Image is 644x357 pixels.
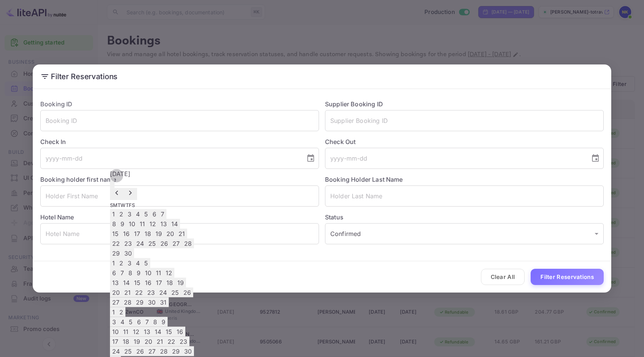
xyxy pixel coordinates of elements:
button: 4 [134,258,142,268]
div: Confirmed [325,223,604,244]
input: Hotel Name [40,223,319,244]
button: 18 [142,229,153,239]
button: 5 [142,209,150,219]
div: [DATE] [110,169,194,178]
button: 13 [110,278,121,288]
button: 2 [117,209,125,219]
button: 28 [182,239,194,248]
button: 7 [143,317,151,327]
button: 27 [146,346,158,356]
button: 21 [154,337,165,346]
button: 9 [118,219,127,229]
button: 15 [110,229,121,239]
button: 24 [134,239,146,248]
span: Wednesday [121,202,125,208]
span: Tuesday [118,202,121,208]
input: Supplier Booking ID [325,110,604,131]
button: 9 [159,317,168,327]
span: Sunday [110,202,113,208]
button: 18 [121,337,131,346]
button: 22 [110,239,122,248]
button: 23 [145,288,157,297]
button: 19 [131,337,142,346]
button: 22 [133,288,145,297]
button: 3 [125,209,134,219]
button: 21 [122,288,133,297]
button: 9 [134,268,143,278]
button: 5 [142,258,150,268]
button: 27 [170,239,182,248]
button: 31 [158,297,169,307]
button: 12 [163,268,174,278]
button: 6 [135,317,143,327]
button: Filter Reservations [531,269,604,285]
button: 26 [158,239,170,248]
button: 27 [110,297,122,307]
button: Next month [124,188,137,200]
button: 10 [127,219,137,229]
button: 11 [137,219,147,229]
input: Holder Last Name [325,185,604,207]
input: Holder First Name [40,185,319,207]
button: 15 [163,327,174,337]
button: 1 [110,209,117,219]
button: 29 [134,297,146,307]
button: 10 [143,268,154,278]
button: 26 [134,346,146,356]
button: 11 [154,268,163,278]
button: 25 [169,288,181,297]
label: Supplier Booking ID [325,100,383,108]
button: 28 [158,346,170,356]
button: 16 [121,229,132,239]
button: 19 [175,278,186,288]
label: Status [325,213,604,222]
button: 20 [142,337,154,346]
input: yyyy-mm-dd [325,148,585,169]
label: Booking Holder Last Name [325,176,403,183]
button: 24 [110,346,122,356]
button: 23 [177,337,189,346]
button: 8 [110,219,118,229]
button: 11 [121,327,131,337]
button: 20 [110,288,122,297]
span: Saturday [132,202,135,208]
span: Thursday [126,202,129,208]
button: 12 [147,219,158,229]
button: 14 [153,327,163,337]
label: Check Out [325,137,604,146]
input: Booking ID [40,110,319,131]
button: 3 [125,258,134,268]
button: 2 [117,307,125,317]
button: 25 [122,346,134,356]
label: Check In [40,137,319,146]
button: 29 [170,346,182,356]
button: 10 [110,327,121,337]
label: Booking ID [40,100,73,108]
button: 13 [142,327,153,337]
button: 17 [132,229,142,239]
button: 7 [118,268,126,278]
button: 30 [146,297,158,307]
button: 30 [122,248,134,258]
button: 14 [169,219,180,229]
h2: Filter Reservations [33,64,611,89]
button: 5 [127,317,135,327]
button: 13 [158,219,169,229]
button: 3 [110,317,118,327]
button: Clear All [481,269,525,285]
button: 6 [110,268,118,278]
button: 17 [154,278,164,288]
label: Hotel Name [40,213,74,221]
button: 16 [174,327,185,337]
button: 17 [110,337,121,346]
button: 12 [131,327,142,337]
button: 19 [153,229,164,239]
button: Choose date [303,151,318,166]
button: 1 [110,258,117,268]
button: 16 [143,278,154,288]
input: yyyy-mm-dd [40,148,300,169]
button: 21 [176,229,187,239]
button: 25 [146,239,158,248]
button: 22 [165,337,177,346]
button: 8 [151,317,159,327]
